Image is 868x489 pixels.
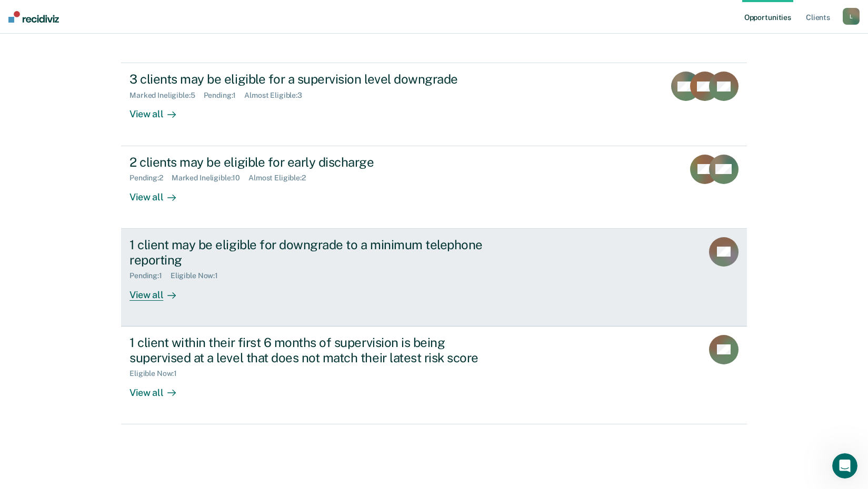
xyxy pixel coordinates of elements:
a: 1 client within their first 6 months of supervision is being supervised at a level that does not ... [121,327,747,424]
button: L [843,8,860,25]
div: Eligible Now : 1 [129,369,185,378]
div: 2 clients may be eligible for early discharge [129,155,499,170]
div: 1 client within their first 6 months of supervision is being supervised at a level that does not ... [129,335,499,365]
div: 1 client may be eligible for downgrade to a minimum telephone reporting [129,237,499,268]
div: Almost Eligible : 2 [248,174,314,182]
a: 1 client may be eligible for downgrade to a minimum telephone reportingPending:1Eligible Now:1Vie... [121,229,747,327]
div: Eligible Now : 1 [171,271,226,280]
a: 2 clients may be eligible for early dischargePending:2Marked Ineligible:10Almost Eligible:2View all [121,146,747,229]
div: Pending : 2 [129,174,172,182]
img: Recidiviz [8,11,59,23]
iframe: Intercom live chat [832,453,857,478]
div: Marked Ineligible : 5 [129,91,203,100]
div: Almost Eligible : 3 [244,91,311,100]
div: View all [129,280,188,301]
div: View all [129,182,188,203]
div: Marked Ineligible : 10 [172,174,248,182]
div: View all [129,378,188,399]
div: 3 clients may be eligible for a supervision level downgrade [129,72,499,87]
div: Pending : 1 [129,271,171,280]
div: Pending : 1 [204,91,245,100]
div: View all [129,100,188,120]
a: 3 clients may be eligible for a supervision level downgradeMarked Ineligible:5Pending:1Almost Eli... [121,63,747,146]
